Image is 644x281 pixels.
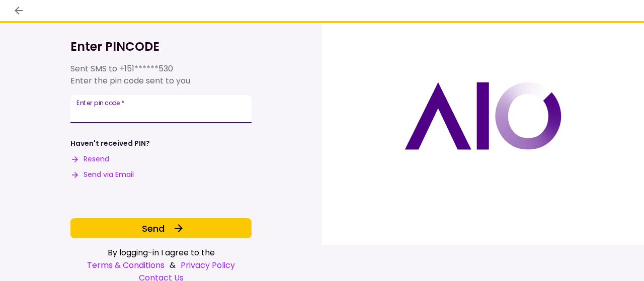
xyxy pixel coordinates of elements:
img: AIO logo [405,82,561,150]
div: & [70,259,252,271]
div: Sent SMS to Enter the pin code sent to you [70,63,252,87]
button: Resend [70,154,109,164]
label: Enter pin code [76,99,124,107]
a: Terms & Conditions [87,259,165,271]
a: Privacy Policy [181,259,235,271]
span: Send [142,222,165,235]
div: By logging-in I agree to the [70,246,252,259]
h1: Enter PINCODE [70,39,252,55]
button: back [10,2,27,19]
button: Send [70,218,252,238]
div: Haven't received PIN? [70,138,150,149]
button: Send via Email [70,169,134,180]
